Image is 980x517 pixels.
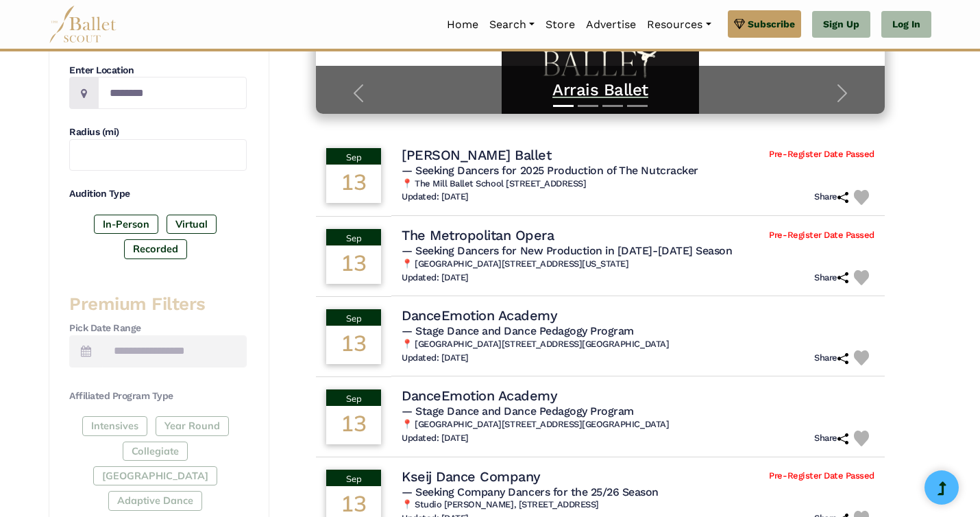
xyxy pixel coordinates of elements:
[69,64,247,77] h4: Enter Location
[641,10,716,39] a: Resources
[580,10,641,39] a: Advertise
[69,322,247,335] h4: Pick Date Range
[734,16,745,32] img: gem.svg
[326,470,381,486] div: Sep
[326,229,381,245] div: Sep
[540,10,580,39] a: Store
[402,419,874,431] h6: 📍 [GEOGRAPHIC_DATA][STREET_ADDRESS][GEOGRAPHIC_DATA]
[553,98,574,114] button: Slide 1
[748,16,795,32] span: Subscribe
[69,293,247,316] h3: Premium Filters
[330,80,871,101] a: Arrais Ballet
[814,352,848,364] h6: Share
[402,272,469,284] h6: Updated: [DATE]
[441,10,484,39] a: Home
[814,272,848,284] h6: Share
[881,11,931,38] a: Log In
[814,191,848,203] h6: Share
[578,98,598,114] button: Slide 2
[326,148,381,165] div: Sep
[94,215,158,234] label: In-Person
[167,215,217,234] label: Virtual
[402,324,634,337] span: — Stage Dance and Dance Pedagogy Program
[728,10,801,38] a: Subscribe
[326,389,381,406] div: Sep
[402,485,659,498] span: — Seeking Company Dancers for the 25/26 Season
[326,309,381,326] div: Sep
[402,146,551,164] h4: [PERSON_NAME] Ballet
[627,98,648,114] button: Slide 4
[402,178,874,190] h6: 📍 The Mill Ballet School [STREET_ADDRESS]
[402,339,874,350] h6: 📍 [GEOGRAPHIC_DATA][STREET_ADDRESS][GEOGRAPHIC_DATA]
[812,11,870,38] a: Sign Up
[69,187,247,201] h4: Audition Type
[402,468,541,485] h4: Kseij Dance Company
[402,306,557,324] h4: DanceEmotion Academy
[326,245,381,284] div: 13
[402,191,469,203] h6: Updated: [DATE]
[402,499,874,511] h6: 📍 Studio [PERSON_NAME], [STREET_ADDRESS]
[602,98,623,114] button: Slide 3
[69,125,247,139] h4: Radius (mi)
[326,165,381,203] div: 13
[769,230,874,241] span: Pre-Register Date Passed
[484,10,540,39] a: Search
[769,149,874,160] span: Pre-Register Date Passed
[402,164,698,177] span: — Seeking Dancers for 2025 Production of The Nutcracker
[402,244,732,257] span: — Seeking Dancers for New Production in [DATE]-[DATE] Season
[402,405,634,418] span: — Stage Dance and Dance Pedagogy Program
[402,352,469,364] h6: Updated: [DATE]
[402,387,557,405] h4: DanceEmotion Academy
[769,470,874,482] span: Pre-Register Date Passed
[402,258,874,270] h6: 📍 [GEOGRAPHIC_DATA][STREET_ADDRESS][US_STATE]
[402,226,554,244] h4: The Metropolitan Opera
[326,326,381,364] div: 13
[98,77,247,109] input: Location
[814,433,848,444] h6: Share
[124,239,187,258] label: Recorded
[326,406,381,444] div: 13
[402,433,469,444] h6: Updated: [DATE]
[69,389,247,403] h4: Affiliated Program Type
